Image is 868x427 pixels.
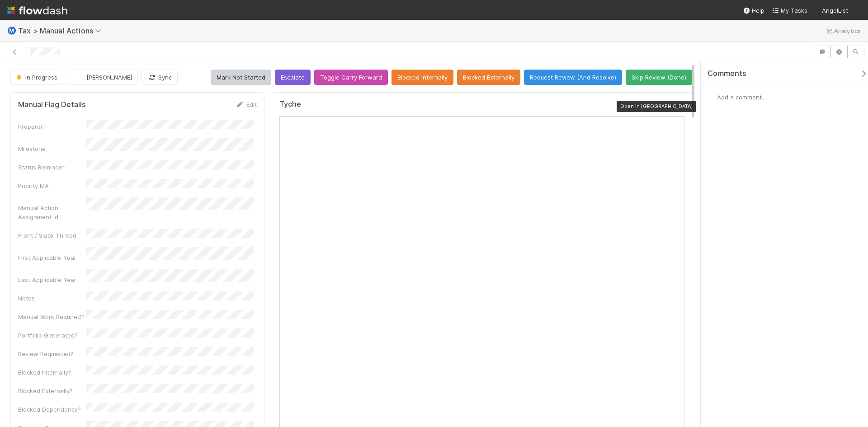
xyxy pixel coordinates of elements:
[75,73,84,82] img: avatar_e41e7ae5-e7d9-4d8d-9f56-31b0d7a2f4fd.png
[18,294,86,303] div: Notes
[825,25,861,36] a: Analytics
[708,93,717,102] img: avatar_e41e7ae5-e7d9-4d8d-9f56-31b0d7a2f4fd.png
[211,70,271,85] button: Mark Not Started
[314,70,388,85] button: Toggle Carry Forward
[279,100,301,109] h5: Tyche
[18,368,86,377] div: Blocked Internally?
[18,275,86,284] div: Last Applicable Year
[18,203,86,221] div: Manual Action Assignment Id
[772,7,807,14] span: My Tasks
[852,6,861,15] img: avatar_e41e7ae5-e7d9-4d8d-9f56-31b0d7a2f4fd.png
[18,144,86,153] div: Milestone
[772,6,807,15] a: My Tasks
[708,69,746,78] span: Comments
[142,70,178,85] button: Sync
[7,27,16,34] span: Ⓜ️
[626,70,692,85] button: Skip Review (Done)
[18,26,106,35] span: Tax > Manual Actions
[18,312,86,321] div: Manual Work Required?
[67,70,138,85] button: [PERSON_NAME]
[275,70,311,85] button: Escalate
[18,331,86,340] div: Portfolio Generated?
[18,163,86,172] div: Status Reminder
[18,181,86,190] div: Priority MA
[822,7,848,14] span: AngelList
[18,386,86,395] div: Blocked Externally?
[7,3,67,18] img: logo-inverted-e16ddd16eac7371096b0.svg
[524,70,622,85] button: Request Review (And Resolve)
[18,122,86,131] div: Preparer
[457,70,520,85] button: Blocked Externally
[18,253,86,262] div: First Applicable Year
[392,70,453,85] button: Blocked Internally
[18,100,86,109] h5: Manual Flag Details
[717,94,766,101] span: Add a comment...
[743,6,764,15] div: Help
[18,349,86,358] div: Review Requested?
[236,101,257,108] a: Edit
[86,74,132,81] span: [PERSON_NAME]
[18,405,86,414] div: Blocked Dependency?
[18,231,86,240] div: Front / Slack Thread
